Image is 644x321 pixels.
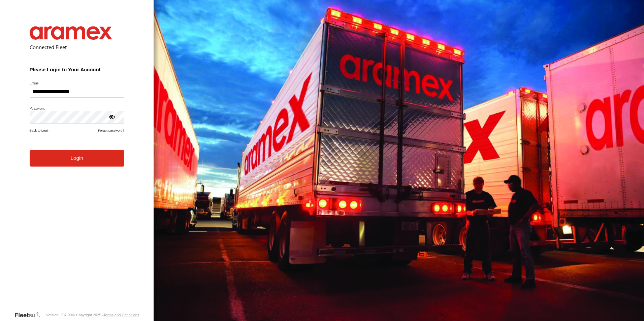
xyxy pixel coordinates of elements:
[30,44,124,50] h2: Connected Fleet
[72,313,139,317] div: © Copyright 2025 -
[46,313,72,317] div: Version: 307.00
[98,129,124,132] a: Forgot password?
[103,313,139,317] a: Terms and Conditions
[14,312,45,318] a: Visit our Website
[30,80,124,85] label: Email
[30,129,50,132] a: Back to Login
[30,150,124,167] button: Login
[30,67,124,72] h3: Please Login to Your Account
[30,106,124,111] label: Password
[30,26,112,40] img: Aramex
